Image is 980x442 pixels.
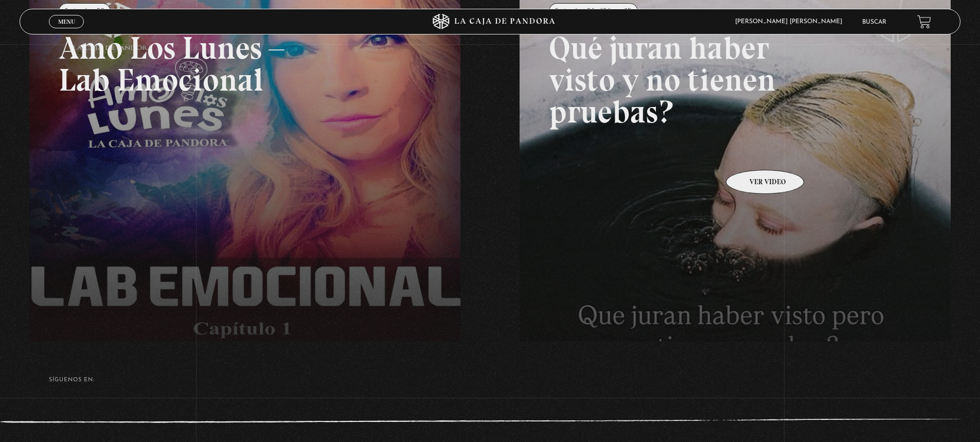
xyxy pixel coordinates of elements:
[862,19,886,25] a: Buscar
[917,15,931,29] a: View your shopping cart
[55,27,79,34] span: Cerrar
[730,19,852,25] span: [PERSON_NAME] [PERSON_NAME]
[49,377,931,383] h4: SÍguenos en:
[58,19,75,25] span: Menu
